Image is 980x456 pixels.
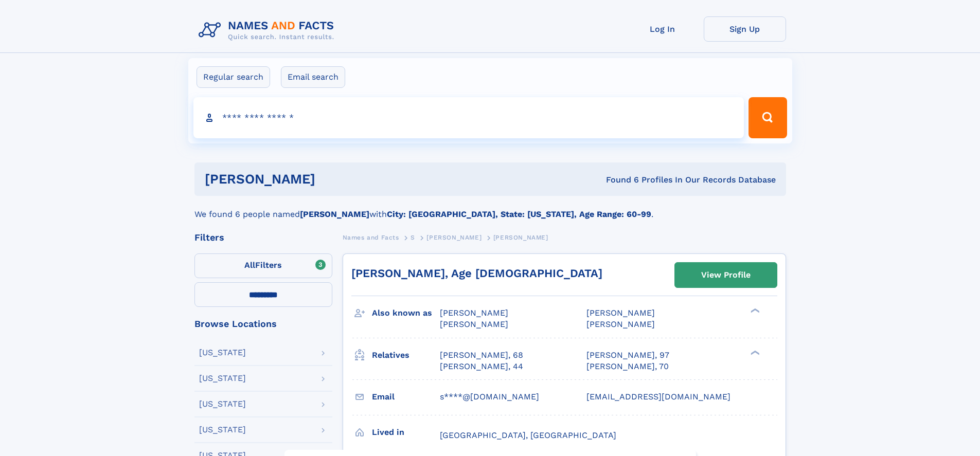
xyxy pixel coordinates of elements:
label: Email search [281,66,345,88]
a: Names and Facts [343,231,399,244]
div: Browse Locations [194,319,332,329]
label: Regular search [197,66,270,88]
span: S [411,234,415,241]
div: View Profile [701,263,751,287]
h3: Also known as [372,304,440,322]
h3: Email [372,388,440,406]
div: [US_STATE] [199,426,246,434]
input: search input [193,97,744,138]
a: [PERSON_NAME], 44 [440,361,523,372]
a: S [411,231,415,244]
span: [PERSON_NAME] [440,319,508,329]
span: All [244,260,255,270]
span: [PERSON_NAME] [426,234,482,241]
span: [PERSON_NAME] [586,308,655,318]
h3: Lived in [372,424,440,441]
a: Sign Up [704,16,786,42]
div: ❯ [748,307,760,314]
div: We found 6 people named with . [194,196,786,221]
a: [PERSON_NAME], 70 [586,361,669,372]
h3: Relatives [372,346,440,364]
b: City: [GEOGRAPHIC_DATA], State: [US_STATE], Age Range: 60-99 [387,209,651,219]
div: [US_STATE] [199,400,246,408]
b: [PERSON_NAME] [300,209,369,219]
div: [US_STATE] [199,349,246,357]
a: [PERSON_NAME], Age [DEMOGRAPHIC_DATA] [351,267,602,280]
a: [PERSON_NAME], 97 [586,350,669,361]
h1: [PERSON_NAME] [205,173,461,186]
div: [US_STATE] [199,374,246,382]
a: [PERSON_NAME] [426,231,482,244]
div: ❯ [748,349,760,356]
a: [PERSON_NAME], 68 [440,350,523,361]
div: Found 6 Profiles In Our Records Database [460,174,776,186]
a: View Profile [675,263,777,287]
span: [PERSON_NAME] [493,234,548,241]
span: [PERSON_NAME] [440,308,508,318]
span: [GEOGRAPHIC_DATA], [GEOGRAPHIC_DATA] [440,430,616,440]
label: Filters [194,253,332,278]
button: Search Button [749,97,787,138]
a: Log In [621,16,704,42]
div: Filters [194,233,332,242]
img: Logo Names and Facts [194,16,343,44]
span: [EMAIL_ADDRESS][DOMAIN_NAME] [586,392,730,402]
span: [PERSON_NAME] [586,319,655,329]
